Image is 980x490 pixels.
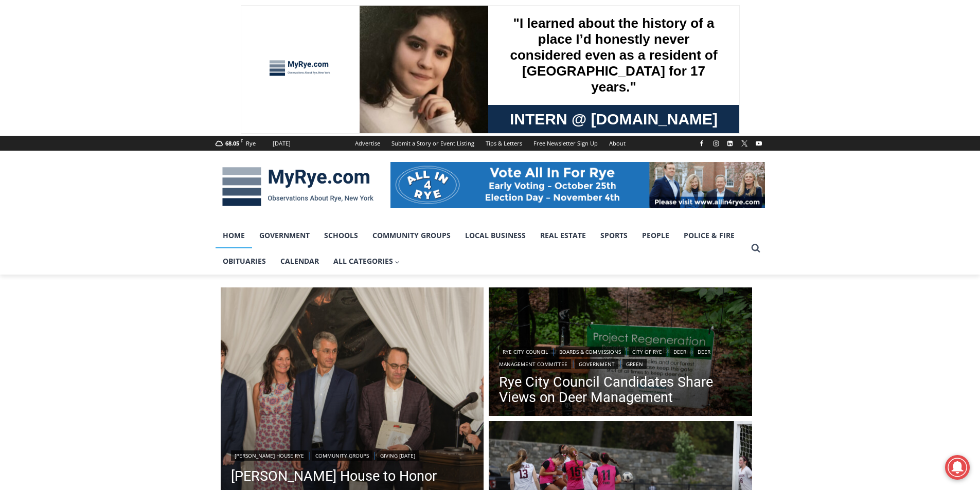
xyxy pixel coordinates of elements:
div: | | [231,448,474,461]
a: Rye City Council [499,347,551,357]
div: 6 [120,87,125,97]
a: Calendar [273,248,326,274]
div: "I learned about the history of a place I’d honestly never considered even as a resident of [GEOG... [260,1,486,100]
a: Advertise [349,136,386,151]
div: 4 [108,87,113,97]
a: Government [575,359,618,369]
a: People [635,223,676,248]
nav: Secondary Navigation [349,136,631,151]
a: Deer [670,347,690,357]
a: Read More Rye City Council Candidates Share Views on Deer Management [489,287,752,419]
a: Community Groups [365,223,458,248]
a: YouTube [753,137,765,150]
a: Police & Fire [676,223,742,248]
span: Intern @ [DOMAIN_NAME] [269,102,477,125]
a: Home [216,223,252,248]
div: | | | | | | [499,344,742,369]
a: Instagram [710,137,722,150]
a: Facebook [696,137,708,150]
img: (PHOTO: The Rye Nature Center maintains two fenced deer exclosure areas to keep deer out and allo... [489,287,752,419]
div: Live Music [108,30,138,84]
a: Linkedin [724,137,736,150]
a: Boards & Commissions [556,347,625,357]
a: X [738,137,751,150]
span: 68.05 [225,139,239,147]
div: [DATE] [273,139,291,148]
button: View Search Form [746,239,765,258]
a: Submit a Story or Event Listing [386,136,480,151]
div: Rye [246,139,256,148]
a: Real Estate [533,223,593,248]
a: [PERSON_NAME] House Rye [231,450,308,461]
img: MyRye.com [216,160,380,213]
a: Giving [DATE] [377,450,419,461]
h4: [PERSON_NAME] Read Sanctuary Fall Fest: [DATE] [8,103,137,127]
a: Government [252,223,317,248]
a: [PERSON_NAME] Read Sanctuary Fall Fest: [DATE] [1,102,154,128]
a: Tips & Letters [480,136,528,151]
a: City of Rye [629,347,666,357]
span: F [241,138,243,143]
a: Sports [593,223,635,248]
a: Intern @ [DOMAIN_NAME] [247,100,498,128]
img: All in for Rye [390,162,765,208]
button: Child menu of All Categories [326,248,407,274]
a: Local Business [458,223,533,248]
a: Rye City Council Candidates Share Views on Deer Management [499,374,742,405]
nav: Primary Navigation [216,223,746,275]
a: Free Newsletter Sign Up [528,136,603,151]
a: Green [622,359,647,369]
a: Schools [317,223,365,248]
a: Community Groups [312,450,372,461]
a: Obituaries [216,248,273,274]
div: / [115,87,118,97]
a: About [603,136,631,151]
